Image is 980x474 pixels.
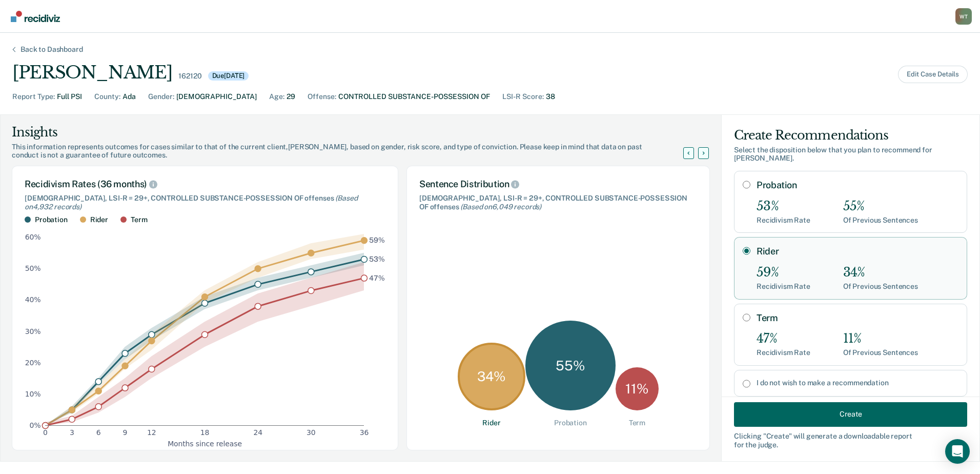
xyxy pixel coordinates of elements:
[734,402,967,426] button: Create
[43,429,369,437] g: x-axis tick label
[168,440,242,448] text: Months since release
[12,91,55,102] div: Report Type :
[168,440,242,448] g: x-axis label
[757,331,810,346] div: 47%
[208,71,249,81] div: Due [DATE]
[253,429,262,437] text: 24
[25,233,41,430] g: y-axis tick label
[757,312,958,324] label: Term
[525,321,616,411] div: 55 %
[757,216,810,225] div: Recidivism Rate
[45,234,364,425] g: area
[12,124,696,141] div: Insights
[25,359,41,367] text: 20%
[123,429,128,437] text: 9
[287,91,295,102] div: 29
[30,421,41,429] text: 0%
[629,419,645,427] div: Term
[25,296,41,304] text: 40%
[843,282,918,291] div: Of Previous Sentences
[200,429,210,437] text: 18
[96,429,101,437] text: 6
[35,215,68,224] div: Probation
[25,194,357,211] span: (Based on 4,932 records )
[546,91,555,102] div: 38
[25,327,41,335] text: 30%
[482,419,500,427] div: Rider
[12,62,172,83] div: [PERSON_NAME]
[955,8,972,25] button: Profile dropdown button
[70,429,74,437] text: 3
[8,45,95,54] div: Back to Dashboard
[757,265,810,280] div: 59%
[554,419,587,427] div: Probation
[757,348,810,357] div: Recidivism Rate
[43,429,48,437] text: 0
[369,255,385,263] text: 53%
[757,379,958,387] label: I do not wish to make a recommendation
[131,215,147,224] div: Term
[898,66,968,83] button: Edit Case Details
[338,91,490,102] div: CONTROLLED SUBSTANCE-POSSESSION OF
[369,274,385,282] text: 47%
[734,431,967,449] div: Clicking " Create " will generate a downloadable report for the judge.
[122,91,136,102] div: Ada
[757,246,958,257] label: Rider
[757,199,810,214] div: 53%
[43,238,367,429] g: dot
[734,146,967,163] div: Select the disposition below that you plan to recommend for [PERSON_NAME] .
[360,429,369,437] text: 36
[11,11,60,22] img: Recidiviz
[843,265,918,280] div: 34%
[308,91,336,102] div: Offense :
[757,180,958,191] label: Probation
[843,331,918,346] div: 11%
[147,429,156,437] text: 12
[757,282,810,291] div: Recidivism Rate
[25,265,41,273] text: 50%
[843,199,918,214] div: 55%
[25,179,385,190] div: Recidivism Rates (36 months)
[458,343,525,410] div: 34 %
[945,439,970,464] div: Open Intercom Messenger
[25,233,41,242] text: 60%
[269,91,284,102] div: Age :
[369,236,385,245] text: 59%
[94,91,120,102] div: County :
[12,143,696,160] div: This information represents outcomes for cases similar to that of the current client, [PERSON_NAM...
[460,203,541,211] span: (Based on 6,049 records )
[148,91,174,102] div: Gender :
[307,429,316,437] text: 30
[178,72,201,81] div: 162120
[90,215,108,224] div: Rider
[369,236,385,282] g: text
[419,194,697,211] div: [DEMOGRAPHIC_DATA], LSI-R = 29+, CONTROLLED SUBSTANCE-POSSESSION OF offenses
[176,91,257,102] div: [DEMOGRAPHIC_DATA]
[616,367,659,410] div: 11 %
[843,348,918,357] div: Of Previous Sentences
[843,216,918,225] div: Of Previous Sentences
[25,390,41,398] text: 10%
[419,179,697,190] div: Sentence Distribution
[57,91,82,102] div: Full PSI
[25,194,385,211] div: [DEMOGRAPHIC_DATA], LSI-R = 29+, CONTROLLED SUBSTANCE-POSSESSION OF offenses
[955,8,972,25] div: W T
[734,127,967,144] div: Create Recommendations
[502,91,544,102] div: LSI-R Score :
